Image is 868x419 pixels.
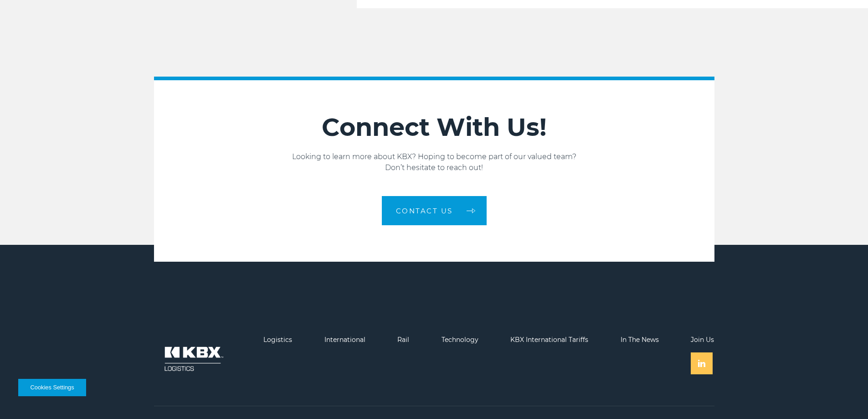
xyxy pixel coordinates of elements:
a: Logistics [263,336,292,344]
a: Join Us [691,336,714,344]
p: Looking to learn more about KBX? Hoping to become part of our valued team? Don’t hesitate to reac... [154,151,714,173]
iframe: Chat Widget [822,375,868,419]
img: Linkedin [698,360,705,367]
a: Rail [397,336,409,344]
a: International [324,336,365,344]
a: Technology [442,336,478,344]
span: Contact us [396,207,453,214]
h2: Connect With Us! [154,112,714,142]
a: Contact us arrow arrow [382,196,487,225]
a: KBX International Tariffs [510,336,588,344]
a: In The News [621,336,659,344]
button: Cookies Settings [18,379,86,396]
img: kbx logo [154,336,231,382]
